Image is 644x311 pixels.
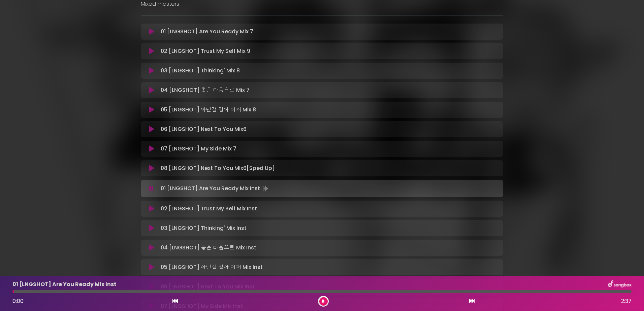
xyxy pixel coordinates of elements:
[260,184,269,193] img: waveform4.gif
[161,125,247,133] p: 06 [LNGSHOT] Next To You Mix6
[608,280,632,289] img: songbox-logo-white.png
[161,244,256,252] p: 04 [LNGSHOT] 좋은 마음으로 Mix Inst
[161,67,240,75] p: 03 [LNGSHOT] Thinking' Mix 8
[161,263,263,271] p: 05 [LNGSHOT] 아닌걸 알아 이제 Mix Inst
[161,47,250,55] p: 02 [LNGSHOT] Trust My Self Mix 9
[161,86,250,94] p: 04 [LNGSHOT] 좋은 마음으로 Mix 7
[161,28,253,36] p: 01 [LNGSHOT] Are You Ready Mix 7
[161,164,275,172] p: 08 [LNGSHOT] Next To You Mix6[Sped Up]
[12,297,24,305] span: 0:00
[621,297,632,305] span: 2:37
[161,184,269,193] p: 01 [LNGSHOT] Are You Ready Mix Inst
[12,280,117,288] p: 01 [LNGSHOT] Are You Ready Mix Inst
[161,224,247,232] p: 03 [LNGSHOT] Thinking' Mix Inst
[161,145,236,153] p: 07 [LNGSHOT] My Side Mix 7
[161,106,256,114] p: 05 [LNGSHOT] 아닌걸 알아 이제 Mix 8
[161,205,257,213] p: 02 [LNGSHOT] Trust My Self Mix Inst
